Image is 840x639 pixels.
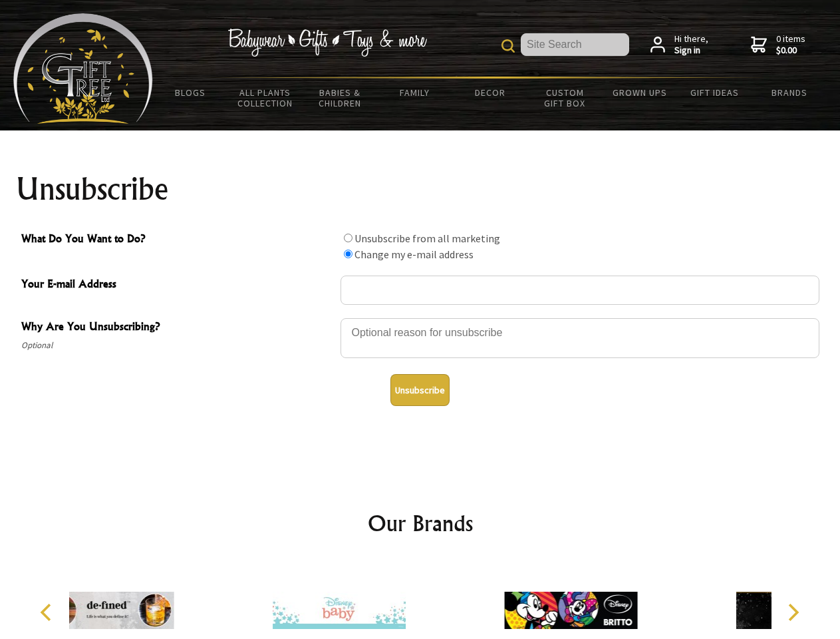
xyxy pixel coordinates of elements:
[751,33,805,57] a: 0 items$0.00
[674,33,708,57] span: Hi there,
[776,33,805,57] span: 0 items
[21,276,334,295] span: Your E-mail Address
[527,79,603,117] a: Custom Gift Box
[227,29,427,57] img: Babywear - Gifts - Toys & more
[228,79,303,117] a: All Plants Collection
[344,234,352,242] input: What Do You Want to Do?
[390,374,450,406] button: Unsubscribe
[16,173,825,205] h1: Unsubscribe
[153,79,228,106] a: BLOGS
[33,598,63,627] button: Previous
[21,318,334,337] span: Why Are You Unsubscribing?
[776,45,805,57] strong: $0.00
[21,230,334,250] span: What Do You Want to Do?
[21,337,334,353] span: Optional
[341,276,819,305] input: Your E-mail Address
[378,79,453,106] a: Family
[752,79,827,106] a: Brands
[677,79,752,106] a: Gift Ideas
[344,250,352,258] input: What Do You Want to Do?
[674,45,708,57] strong: Sign in
[602,79,677,106] a: Grown Ups
[650,33,708,57] a: Hi there,Sign in
[521,33,629,56] input: Site Search
[303,79,378,117] a: Babies & Children
[778,598,807,627] button: Next
[452,79,527,106] a: Decor
[13,13,153,124] img: Babyware - Gifts - Toys and more...
[341,318,819,358] textarea: Why Are You Unsubscribing?
[354,248,474,261] label: Change my e-mail address
[27,507,814,539] h2: Our Brands
[354,232,500,245] label: Unsubscribe from all marketing
[501,39,515,53] img: product search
